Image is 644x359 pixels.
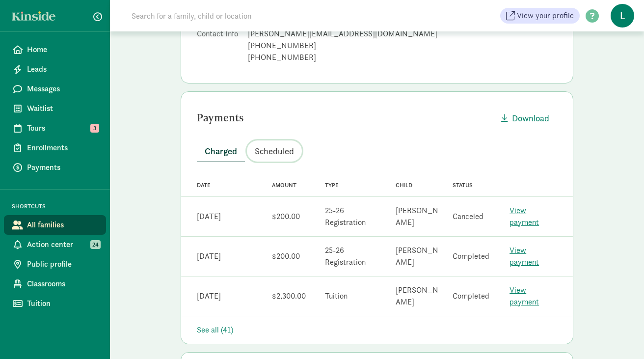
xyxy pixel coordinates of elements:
span: Download [512,111,549,125]
div: [DATE] [197,211,221,222]
span: Date [197,182,211,189]
div: Tuition [325,290,348,302]
a: Enrollments [4,138,106,158]
div: Completed [453,250,489,262]
a: View payment [510,285,539,307]
div: [PERSON_NAME] [396,245,441,268]
a: Public profile [4,254,106,274]
span: L [611,4,634,28]
span: 24 [90,240,101,249]
span: Type [325,182,339,189]
a: All families [4,215,106,235]
span: Leads [27,63,98,75]
span: View your profile [517,10,574,22]
span: Action center [27,239,98,250]
a: Waitlist [4,99,106,118]
button: Download [493,108,557,129]
div: $200.00 [272,211,300,222]
span: Classrooms [27,278,98,290]
span: Amount [272,182,296,189]
div: [DATE] [197,290,221,302]
div: [PHONE_NUMBER] [248,40,557,52]
div: [DATE] [197,250,221,262]
span: Enrollments [27,142,98,154]
span: Waitlist [27,103,98,114]
button: Scheduled [247,140,302,162]
div: [PERSON_NAME] [396,284,441,308]
input: Search for a family, child or location [126,6,401,26]
span: 3 [90,124,99,133]
span: Scheduled [255,144,294,158]
div: 25-26 Registration [325,205,384,228]
span: Charged [205,144,237,158]
span: Public profile [27,258,98,270]
div: 25-26 Registration [325,245,384,268]
div: $2,300.00 [272,290,306,302]
span: Child [396,182,412,189]
a: Tuition [4,294,106,313]
span: Payments [27,162,98,173]
span: Tours [27,122,98,134]
span: Tuition [27,298,98,309]
div: $200.00 [272,250,300,262]
div: Completed [453,290,489,302]
a: Home [4,40,106,59]
div: [PHONE_NUMBER] [248,52,557,63]
div: Canceled [453,211,483,222]
button: Charged [197,140,245,162]
span: Messages [27,83,98,95]
a: View payment [510,205,539,227]
a: View payment [510,245,539,267]
div: [PERSON_NAME][EMAIL_ADDRESS][DOMAIN_NAME] [248,28,557,40]
a: Payments [4,158,106,177]
div: See all (41) [197,324,557,336]
div: Payments [197,110,493,126]
span: Status [453,182,473,189]
a: Leads [4,59,106,79]
a: Action center 24 [4,235,106,254]
span: Home [27,44,98,55]
a: Tours 3 [4,118,106,138]
a: View your profile [500,8,580,24]
iframe: Chat Widget [595,312,644,359]
div: [PERSON_NAME] [396,205,441,228]
span: All families [27,219,98,231]
a: Messages [4,79,106,99]
a: Classrooms [4,274,106,294]
dt: Contact Info [197,28,240,67]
